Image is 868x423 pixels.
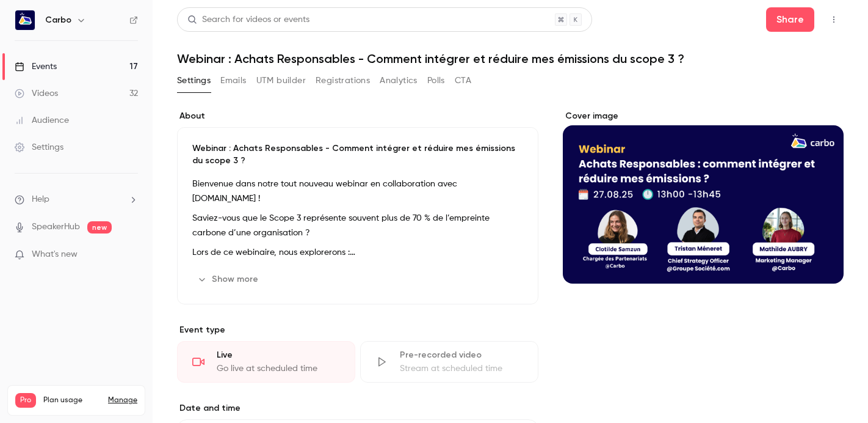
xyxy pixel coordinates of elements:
span: Help [32,193,49,206]
img: Carbo [15,10,35,30]
p: Bienvenue dans notre tout nouveau webinar en collaboration avec [DOMAIN_NAME] ! [192,177,523,206]
p: Lors de ce webinaire, nous explorerons : [192,245,523,260]
div: Settings [15,141,63,153]
span: What's new [32,248,78,261]
button: Emails [220,71,246,90]
label: Date and time [177,402,538,414]
p: Webinar : Achats Responsables - Comment intégrer et réduire mes émissions du scope 3 ? [192,142,523,167]
div: Pre-recorded videoStream at scheduled time [360,341,538,383]
a: Manage [108,395,137,405]
p: Saviez-vous que le Scope 3 représente souvent plus de 70 % de l’empreinte carbone d’une organisat... [192,211,523,240]
p: Event type [177,324,538,336]
div: Audience [15,114,69,127]
div: Events [15,61,57,73]
span: Pro [15,393,36,408]
div: Stream at scheduled time [400,362,523,375]
button: Polls [427,71,445,90]
button: Settings [177,71,211,90]
a: SpeakerHub [32,221,80,234]
label: Cover image [563,110,844,122]
span: Plan usage [43,395,101,405]
button: Show more [192,270,266,289]
button: Registrations [316,71,370,90]
section: Cover image [563,110,844,284]
button: UTM builder [256,71,306,90]
h1: Webinar : Achats Responsables - Comment intégrer et réduire mes émissions du scope 3 ? [177,51,844,66]
span: new [87,221,112,234]
div: LiveGo live at scheduled time [177,341,355,383]
div: Search for videos or events [187,13,309,26]
button: CTA [455,71,471,90]
h6: Carbo [45,14,71,26]
iframe: Noticeable Trigger [123,249,138,260]
button: Analytics [380,71,418,90]
div: Go live at scheduled time [217,362,340,375]
div: Live [217,349,340,361]
div: Pre-recorded video [400,349,523,361]
button: Share [766,7,814,32]
div: Videos [15,87,58,100]
label: About [177,110,538,122]
li: help-dropdown-opener [15,193,138,206]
